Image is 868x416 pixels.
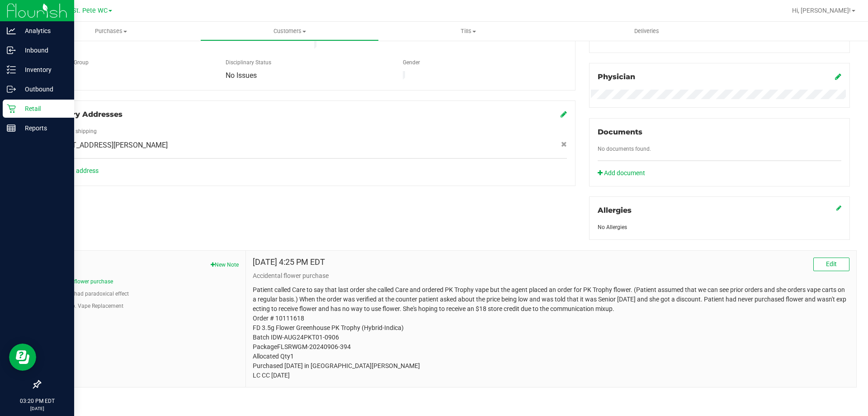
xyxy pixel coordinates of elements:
[47,277,113,286] button: Accidental flower purchase
[48,140,168,151] span: [STREET_ADDRESS][PERSON_NAME]
[47,290,129,298] button: BZK vapes had paradoxical effect
[598,146,651,152] span: No documents found.
[226,71,257,80] span: No Issues
[47,302,123,310] button: Dream disp. Vape Replacement
[9,344,36,371] iframe: Resource center
[598,128,642,136] span: Documents
[557,22,736,41] a: Deliveries
[7,46,16,55] inline-svg: Inbound
[7,124,16,133] inline-svg: Reports
[16,84,70,95] p: Outbound
[16,64,70,75] p: Inventory
[16,103,70,114] p: Retail
[7,65,16,74] inline-svg: Inventory
[826,260,837,268] span: Edit
[7,85,16,94] inline-svg: Outbound
[200,22,379,41] a: Customers
[7,104,16,113] inline-svg: Retail
[22,22,200,41] a: Purchases
[4,397,70,405] p: 03:20 PM EDT
[226,58,271,67] label: Disciplinary Status
[253,285,849,380] p: Patient called Care to say that last order she called Care and ordered PK Trophy vape but the age...
[253,258,325,267] h4: [DATE] 4:25 PM EDT
[792,7,851,14] span: Hi, [PERSON_NAME]!
[253,271,849,281] p: Accidental flower purchase
[22,27,200,35] span: Purchases
[813,258,849,271] button: Edit
[16,25,70,36] p: Analytics
[622,27,671,35] span: Deliveries
[598,206,632,215] span: Allergies
[48,110,123,119] span: Delivery Addresses
[72,7,108,14] span: St. Pete WC
[379,27,557,35] span: Tills
[16,123,70,134] p: Reports
[598,168,650,178] a: Add document
[598,223,841,231] div: No Allergies
[7,26,16,35] inline-svg: Analytics
[47,258,239,268] span: Notes
[16,45,70,56] p: Inbound
[379,22,557,41] a: Tills
[201,27,378,35] span: Customers
[4,405,70,412] p: [DATE]
[598,72,635,81] span: Physician
[403,58,420,67] label: Gender
[211,261,239,269] button: New Note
